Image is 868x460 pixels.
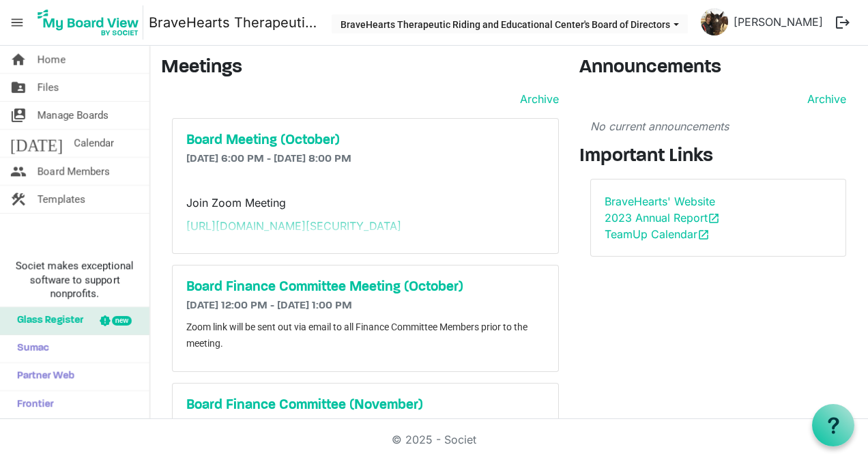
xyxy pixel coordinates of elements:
span: Manage Boards [38,102,108,129]
span: Templates [38,186,85,213]
a: 2023 Annual Reportopen_in_new [605,211,720,225]
a: My Board View Logo [33,5,149,40]
span: [DATE] [10,130,63,157]
span: Files [38,74,59,101]
span: people [10,158,27,185]
a: © 2025 - Societ [392,433,476,446]
a: Board Finance Committee Meeting (October) [186,279,545,296]
span: switch_account [10,102,27,129]
span: Home [38,46,66,73]
span: Glass Register [10,307,83,334]
button: BraveHearts Therapeutic Riding and Educational Center's Board of Directors dropdownbutton [332,14,688,33]
button: logout [828,8,857,37]
h3: Meetings [161,57,559,80]
span: folder_shared [10,74,27,101]
span: Calendar [74,130,114,157]
h6: [DATE] 6:00 PM - [DATE] 8:00 PM [186,153,545,166]
h6: [DATE] 12:00 PM - [DATE] 1:00 PM [186,418,545,431]
span: Frontier [10,391,54,418]
span: home [10,46,27,73]
h3: Important Links [579,145,858,169]
p: No current announcements [590,118,847,134]
span: open_in_new [697,229,710,241]
a: [URL][DOMAIN_NAME][SECURITY_DATA] [186,219,401,233]
img: My Board View Logo [33,5,143,40]
img: soG8ngqyo8mfsLl7qavYA1W50_jgETOwQQYy_uxBnjq3-U2bjp1MqSY6saXxc6u9ROKTL24E-CUSpUAvpVE2Kg_thumb.png [701,8,728,35]
span: menu [4,10,30,35]
a: BraveHearts Therapeutic Riding and Educational Center's Board of Directors [149,9,318,36]
span: Zoom link will be sent out via email to all Finance Committee Members prior to the meeting. [186,321,527,349]
a: Archive [802,91,846,107]
span: Partner Web [10,363,74,390]
h6: [DATE] 12:00 PM - [DATE] 1:00 PM [186,300,545,313]
a: Board Finance Committee (November) [186,397,545,414]
span: Board Members [38,158,110,185]
a: Board Meeting (October) [186,132,545,149]
span: Sumac [10,335,49,362]
a: TeamUp Calendaropen_in_new [605,227,710,241]
a: Archive [515,91,559,107]
p: Join Zoom Meeting [186,195,545,211]
span: construction [10,186,27,213]
a: [PERSON_NAME] [728,8,828,35]
span: Societ makes exceptional software to support nonprofits. [6,259,143,300]
div: new [112,316,132,326]
h3: Announcements [579,57,858,80]
a: BraveHearts' Website [605,195,715,208]
span: open_in_new [708,212,720,225]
